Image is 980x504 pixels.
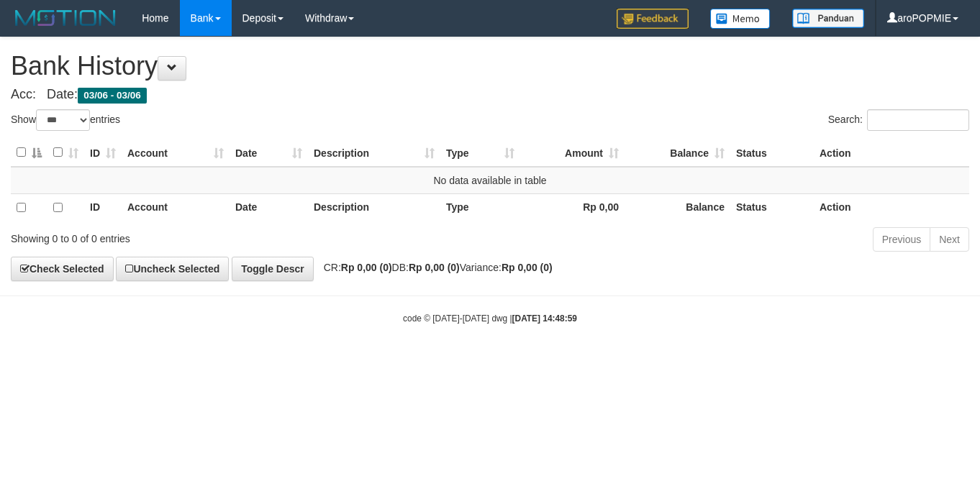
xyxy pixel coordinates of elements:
[930,227,969,252] a: Next
[230,139,308,167] th: Date: activate to sort column ascending
[11,167,969,194] td: No data available in table
[11,109,120,131] label: Show entries
[232,257,314,281] a: Toggle Descr
[403,313,577,324] small: code © [DATE]-[DATE] dwg |
[11,139,47,167] th: : activate to sort column descending
[78,88,147,104] span: 03/06 - 03/06
[502,262,553,273] strong: Rp 0,00 (0)
[11,88,969,102] h4: Acc: Date:
[792,9,864,28] img: panduan.png
[11,7,120,29] img: MOTION_logo.png
[710,9,771,29] img: Button%20Memo.svg
[440,193,520,221] th: Type
[730,193,814,221] th: Status
[122,193,230,221] th: Account
[625,193,730,221] th: Balance
[122,139,230,167] th: Account: activate to sort column ascending
[617,9,689,29] img: Feedback.jpg
[512,313,577,324] strong: [DATE] 14:48:59
[84,193,122,221] th: ID
[520,193,625,221] th: Rp 0,00
[317,262,553,273] span: CR: DB: Variance:
[828,109,969,131] label: Search:
[308,139,440,167] th: Description: activate to sort column ascending
[84,139,122,167] th: ID: activate to sort column ascending
[814,139,969,167] th: Action
[11,52,969,81] h1: Bank History
[867,109,969,131] input: Search:
[341,262,392,273] strong: Rp 0,00 (0)
[308,193,440,221] th: Description
[440,139,520,167] th: Type: activate to sort column ascending
[814,193,969,221] th: Action
[520,139,625,167] th: Amount: activate to sort column ascending
[36,109,90,131] select: Showentries
[47,139,84,167] th: : activate to sort column ascending
[625,139,730,167] th: Balance: activate to sort column ascending
[116,257,229,281] a: Uncheck Selected
[409,262,460,273] strong: Rp 0,00 (0)
[730,139,814,167] th: Status
[11,226,398,246] div: Showing 0 to 0 of 0 entries
[873,227,930,252] a: Previous
[230,193,308,221] th: Date
[11,257,114,281] a: Check Selected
